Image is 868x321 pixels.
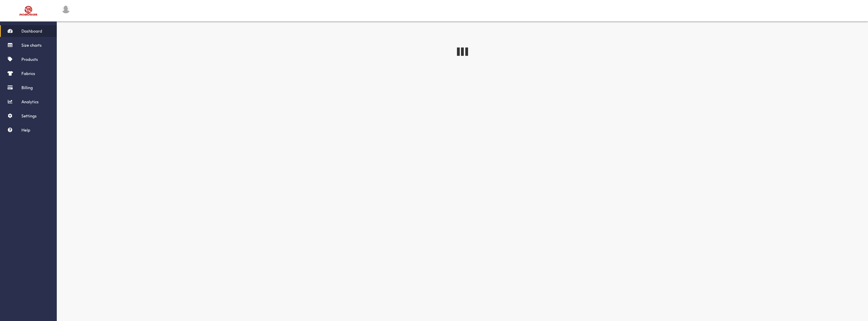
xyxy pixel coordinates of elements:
[21,113,37,118] span: Settings
[21,57,38,62] span: Products
[21,71,35,76] span: Fabrics
[21,128,30,133] span: Help
[21,99,39,104] span: Analytics
[21,85,33,90] span: Billing
[21,43,42,48] span: Size charts
[21,29,42,34] span: Dashboard
[10,4,47,18] img: Robosize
